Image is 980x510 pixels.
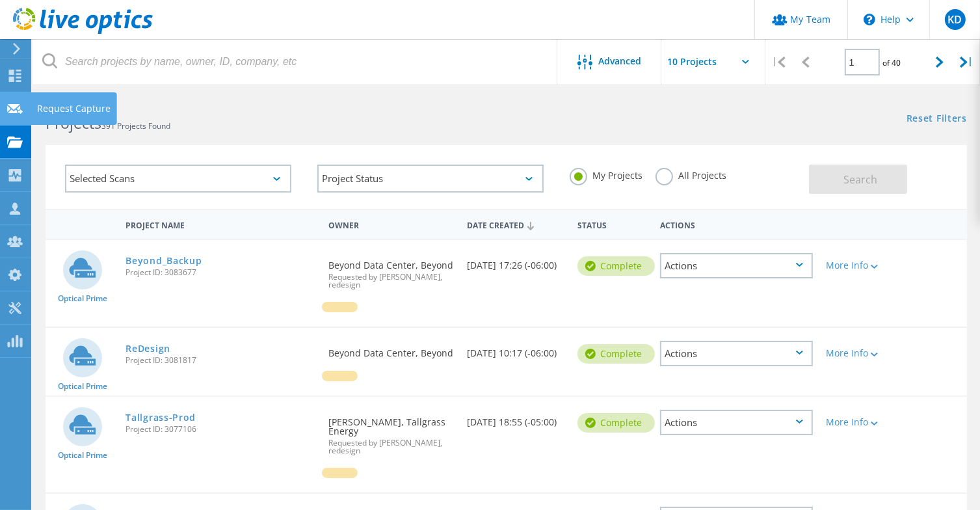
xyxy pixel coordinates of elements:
[826,418,886,427] div: More Info
[883,57,901,68] span: of 40
[317,165,544,193] div: Project Status
[660,341,813,366] div: Actions
[660,410,813,435] div: Actions
[844,172,878,187] span: Search
[570,168,642,180] label: My Projects
[322,212,460,236] div: Owner
[656,168,726,180] label: All Projects
[577,344,655,364] div: Complete
[119,212,322,236] div: Project Name
[571,212,654,236] div: Status
[58,295,107,302] span: Optical Prime
[322,397,460,468] div: [PERSON_NAME], Tallgrass Energy
[826,349,886,358] div: More Info
[58,451,107,459] span: Optical Prime
[322,240,460,302] div: Beyond Data Center, Beyond
[460,240,571,283] div: [DATE] 17:26 (-06:00)
[33,39,558,85] input: Search projects by name, owner, ID, company, etc
[13,27,153,36] a: Live Optics Dashboard
[947,14,962,25] span: KD
[460,397,571,440] div: [DATE] 18:55 (-05:00)
[953,39,980,85] div: |
[126,356,315,364] span: Project ID: 3081817
[126,425,315,433] span: Project ID: 3077106
[599,57,642,66] span: Advanced
[65,165,291,193] div: Selected Scans
[864,14,875,25] svg: \n
[809,165,907,194] button: Search
[101,120,170,131] span: 391 Projects Found
[577,413,655,433] div: Complete
[654,212,819,236] div: Actions
[328,439,454,455] span: Requested by [PERSON_NAME], redesign
[126,413,196,422] a: Tallgrass-Prod
[907,114,967,125] a: Reset Filters
[460,328,571,371] div: [DATE] 10:17 (-06:00)
[765,39,792,85] div: |
[660,253,813,278] div: Actions
[577,256,655,276] div: Complete
[126,269,315,276] span: Project ID: 3083677
[126,256,202,265] a: Beyond_Backup
[460,212,571,237] div: Date Created
[826,261,886,270] div: More Info
[328,273,454,289] span: Requested by [PERSON_NAME], redesign
[58,382,107,390] span: Optical Prime
[126,344,170,353] a: ReDesign
[37,104,111,113] div: Request Capture
[322,328,460,371] div: Beyond Data Center, Beyond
